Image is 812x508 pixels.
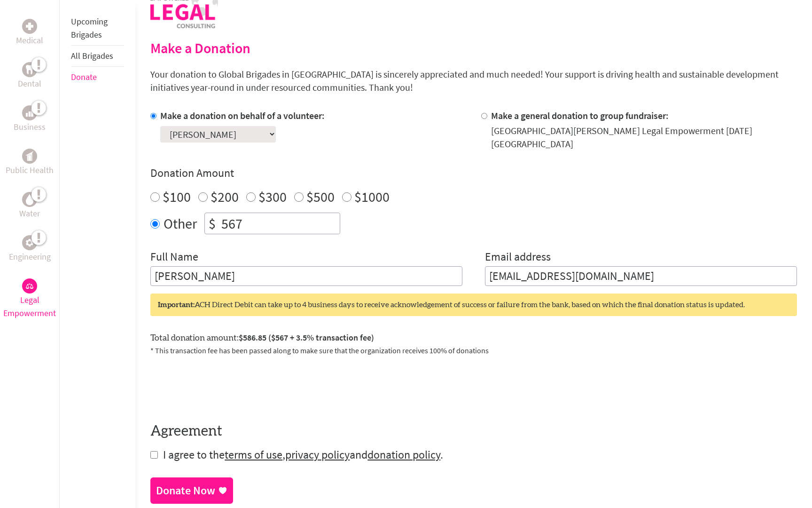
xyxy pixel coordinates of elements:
iframe: reCAPTCHA [150,367,293,404]
a: privacy policy [285,447,350,462]
label: Full Name [150,249,198,266]
div: Business [22,105,37,120]
img: Dental [26,65,33,74]
p: Your donation to Global Brigades in [GEOGRAPHIC_DATA] is sincerely appreciated and much needed! Y... [150,68,797,94]
span: $586.85 ($567 + 3.5% transaction fee) [239,332,374,343]
a: Public HealthPublic Health [6,149,54,177]
a: Legal EmpowermentLegal Empowerment [2,278,57,320]
p: Medical [16,34,43,47]
div: Water [22,192,37,207]
div: [GEOGRAPHIC_DATA][PERSON_NAME] Legal Empowerment [DATE] [GEOGRAPHIC_DATA] [491,124,797,151]
img: Medical [26,23,33,30]
label: $500 [306,188,335,206]
img: Water [26,194,33,205]
span: I agree to the , and . [163,447,443,462]
li: All Brigades [71,46,124,67]
div: Medical [22,19,37,34]
input: Your Email [485,266,797,286]
p: Water [19,207,40,220]
li: Upcoming Brigades [71,11,124,46]
div: Donate Now [156,483,215,498]
p: Business [14,120,46,134]
img: Engineering [26,239,33,246]
a: donation policy [367,447,440,462]
h2: Make a Donation [150,40,797,56]
img: Legal Empowerment [26,283,33,289]
h4: Agreement [150,423,797,440]
img: Business [26,109,33,117]
div: ACH Direct Debit can take up to 4 business days to receive acknowledgement of success or failure ... [150,294,797,316]
p: * This transaction fee has been passed along to make sure that the organization receives 100% of ... [150,345,797,356]
input: Enter Amount [219,213,340,234]
label: Email address [485,249,551,266]
a: Upcoming Brigades [71,16,108,40]
a: EngineeringEngineering [9,235,51,263]
div: Public Health [22,149,37,164]
a: Donate [71,71,97,82]
label: $100 [163,188,191,206]
a: BusinessBusiness [14,105,46,134]
a: MedicalMedical [16,19,43,47]
label: Make a donation on behalf of a volunteer: [160,110,325,121]
label: $1000 [354,188,390,206]
label: Other [164,213,197,234]
a: All Brigades [71,50,113,61]
strong: Important: [158,301,195,309]
img: Public Health [26,151,33,161]
h4: Donation Amount [150,166,797,181]
input: Enter Full Name [150,266,462,286]
label: Total donation amount: [150,331,374,345]
label: Make a general donation to group fundraiser: [491,110,669,121]
label: $200 [211,188,239,206]
a: terms of use [225,447,282,462]
p: Dental [18,77,41,90]
p: Public Health [6,164,54,177]
a: DentalDental [18,62,41,90]
div: Dental [22,62,37,77]
p: Legal Empowerment [2,294,57,320]
label: $300 [258,188,287,206]
div: $ [205,213,219,234]
li: Donate [71,67,124,87]
a: WaterWater [19,192,40,220]
a: Donate Now [150,477,233,504]
div: Engineering [22,235,37,250]
p: Engineering [9,250,51,263]
div: Legal Empowerment [22,278,37,294]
